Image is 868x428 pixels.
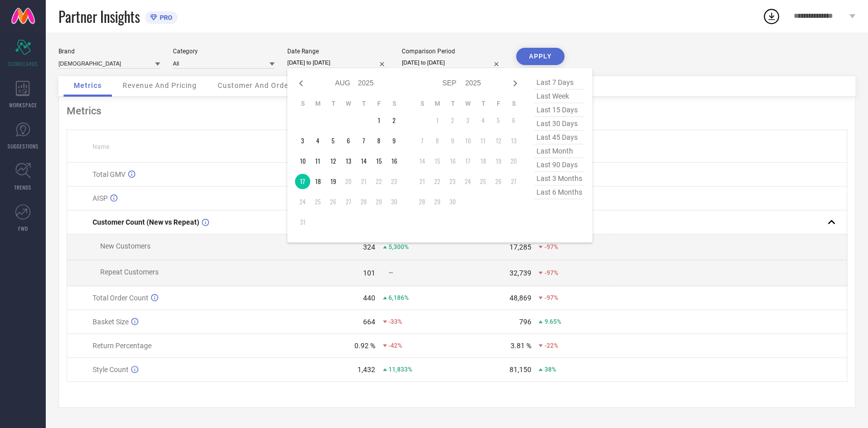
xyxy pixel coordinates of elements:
td: Thu Sep 11 2025 [475,133,491,148]
td: Sat Aug 30 2025 [386,194,402,209]
th: Saturday [386,100,402,108]
td: Fri Sep 12 2025 [491,133,506,148]
span: WORKSPACE [9,101,37,109]
td: Fri Sep 19 2025 [491,154,506,169]
div: 1,432 [357,365,375,374]
div: 0.92 % [354,342,375,350]
td: Thu Aug 21 2025 [356,174,371,189]
span: -97% [544,269,558,277]
span: -97% [544,294,558,301]
td: Fri Aug 22 2025 [371,174,386,189]
span: 38% [544,366,556,373]
th: Tuesday [445,100,460,108]
span: last 45 days [534,131,585,144]
td: Tue Aug 26 2025 [325,194,341,209]
div: 17,285 [509,243,531,251]
th: Tuesday [325,100,341,108]
div: 101 [363,269,375,277]
td: Mon Sep 01 2025 [430,113,445,128]
td: Sun Sep 21 2025 [414,174,430,189]
td: Sat Aug 09 2025 [386,133,402,148]
td: Sun Aug 24 2025 [295,194,310,209]
td: Thu Sep 25 2025 [475,174,491,189]
th: Friday [491,100,506,108]
span: Revenue And Pricing [123,81,197,89]
td: Mon Sep 15 2025 [430,154,445,169]
input: Select date range [287,57,389,68]
td: Wed Sep 17 2025 [460,154,475,169]
td: Sun Aug 10 2025 [295,154,310,169]
span: last 90 days [534,158,585,172]
td: Tue Aug 05 2025 [325,133,341,148]
div: 796 [519,318,531,326]
div: Date Range [287,48,389,55]
button: APPLY [516,48,564,65]
td: Mon Aug 25 2025 [310,194,325,209]
th: Friday [371,100,386,108]
td: Fri Aug 08 2025 [371,133,386,148]
td: Mon Aug 04 2025 [310,133,325,148]
td: Sun Aug 17 2025 [295,174,310,189]
td: Wed Sep 24 2025 [460,174,475,189]
th: Monday [310,100,325,108]
div: 3.81 % [510,342,531,350]
td: Wed Aug 27 2025 [341,194,356,209]
td: Sun Aug 03 2025 [295,133,310,148]
span: AISP [93,194,108,202]
td: Fri Sep 05 2025 [491,113,506,128]
td: Wed Sep 10 2025 [460,133,475,148]
td: Fri Sep 26 2025 [491,174,506,189]
div: Previous month [295,77,307,89]
div: Next month [509,77,521,89]
div: 664 [363,318,375,326]
td: Sat Sep 13 2025 [506,133,521,148]
th: Sunday [414,100,430,108]
td: Wed Aug 13 2025 [341,154,356,169]
span: 6,186% [388,294,409,301]
span: Basket Size [93,318,129,326]
td: Tue Sep 09 2025 [445,133,460,148]
span: Metrics [74,81,102,89]
div: Open download list [762,7,781,25]
td: Tue Sep 23 2025 [445,174,460,189]
th: Sunday [295,100,310,108]
td: Mon Aug 11 2025 [310,154,325,169]
span: Return Percentage [93,342,152,350]
div: 81,150 [509,365,531,374]
span: 11,833% [388,366,412,373]
th: Thursday [356,100,371,108]
td: Fri Aug 29 2025 [371,194,386,209]
td: Sun Aug 31 2025 [295,215,310,230]
span: -22% [544,342,558,349]
th: Wednesday [460,100,475,108]
span: last 7 days [534,76,585,89]
th: Wednesday [341,100,356,108]
span: last 6 months [534,186,585,199]
span: SUGGESTIONS [8,142,39,150]
span: Total GMV [93,170,126,178]
span: -97% [544,243,558,251]
span: Repeat Customers [100,268,159,276]
td: Mon Sep 29 2025 [430,194,445,209]
th: Thursday [475,100,491,108]
span: -42% [388,342,402,349]
td: Sat Aug 02 2025 [386,113,402,128]
span: Name [93,143,109,150]
div: 48,869 [509,294,531,302]
span: last 30 days [534,117,585,131]
span: last 15 days [534,103,585,117]
span: Partner Insights [58,6,140,27]
td: Thu Aug 14 2025 [356,154,371,169]
span: last month [534,144,585,158]
span: last 3 months [534,172,585,186]
td: Sat Sep 20 2025 [506,154,521,169]
td: Tue Aug 12 2025 [325,154,341,169]
td: Tue Sep 02 2025 [445,113,460,128]
span: PRO [157,14,172,21]
div: 32,739 [509,269,531,277]
div: 324 [363,243,375,251]
div: Metrics [67,105,847,117]
td: Mon Aug 18 2025 [310,174,325,189]
span: — [388,269,393,277]
td: Sat Aug 16 2025 [386,154,402,169]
